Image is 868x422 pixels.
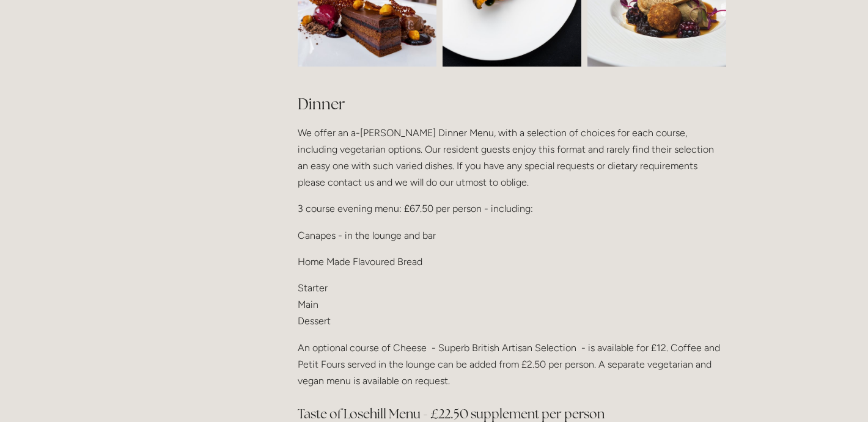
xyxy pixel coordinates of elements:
p: Starter Main Dessert [298,280,726,330]
p: 3 course evening menu: £67.50 per person - including: [298,200,726,217]
h2: Dinner [298,93,726,115]
p: Home Made Flavoured Bread [298,253,726,270]
p: We offer an a-[PERSON_NAME] Dinner Menu, with a selection of choices for each course, including v... [298,125,726,191]
p: Canapes - in the lounge and bar [298,227,726,244]
p: An optional course of Cheese - Superb British Artisan Selection - is available for £12. Coffee an... [298,340,726,390]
